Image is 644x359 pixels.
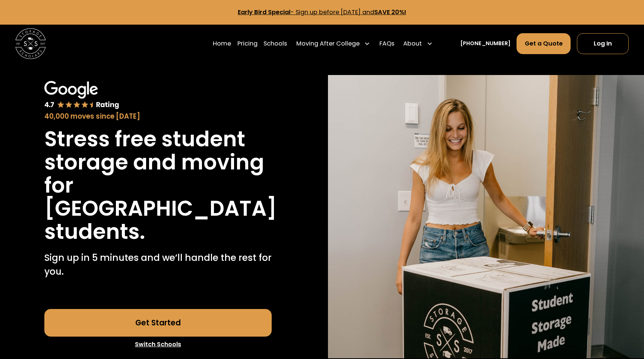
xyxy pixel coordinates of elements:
a: Pricing [237,33,258,54]
a: Home [213,33,231,54]
h1: [GEOGRAPHIC_DATA] [44,197,277,220]
strong: SAVE 20%! [374,8,406,16]
img: Google 4.7 star rating [44,81,119,110]
a: Switch Schools [44,337,272,352]
p: Sign up in 5 minutes and we’ll handle the rest for you. [44,251,272,279]
img: Storage Scholars will have everything waiting for you in your room when you arrive to campus. [328,75,644,359]
a: [PHONE_NUMBER] [460,40,511,48]
h1: students. [44,220,145,243]
h1: Stress free student storage and moving for [44,128,272,197]
div: Moving After College [296,39,360,49]
div: Moving After College [293,33,373,54]
div: About [400,33,436,54]
a: Log In [577,33,629,54]
div: 40,000 moves since [DATE] [44,111,272,122]
a: Early Bird Special- Sign up before [DATE] andSAVE 20%! [238,8,406,16]
a: home [15,28,46,59]
a: FAQs [379,33,394,54]
a: Get Started [44,309,272,337]
img: Storage Scholars main logo [15,28,46,59]
a: Schools [263,33,287,54]
a: Get a Quote [517,33,571,54]
div: About [403,39,422,49]
strong: Early Bird Special [238,8,290,16]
